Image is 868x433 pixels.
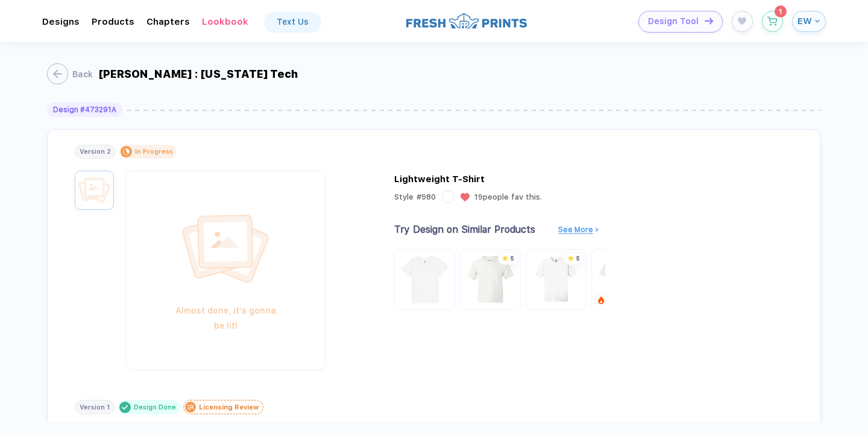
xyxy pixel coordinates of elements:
[797,16,812,27] span: EW
[42,16,80,27] div: DesignsToggle dropdown menu
[465,254,515,305] img: Product
[406,11,527,30] img: logo
[568,255,574,261] img: star
[47,63,93,84] button: Back
[576,255,579,262] span: 5
[792,11,826,32] button: EW
[99,68,298,80] div: [PERSON_NAME] : [US_STATE] Tech
[511,255,514,262] span: 5
[526,247,587,310] a: Productstar5
[78,174,111,207] img: design_progress.svg
[775,5,787,17] sup: 1
[638,11,723,33] button: Design Toolicon
[53,106,116,114] div: Design # 473291A
[460,247,521,310] a: Productstar5
[648,16,699,27] span: Design Tool
[705,17,713,24] img: icon
[400,254,450,305] img: Product
[531,254,581,305] img: Product
[597,254,647,305] img: Product
[277,17,309,27] div: Text Us
[80,148,111,156] div: Version 2
[199,403,259,411] div: Licensing Review
[146,16,190,27] div: ChaptersToggle dropdown menu chapters
[202,16,248,27] div: Lookbook
[92,16,134,27] div: ProductsToggle dropdown menu
[474,192,542,201] span: 19 people fav this.
[779,8,782,15] span: 1
[558,226,605,234] a: See More
[591,247,652,310] a: Productstar4.9Trending
[502,255,508,261] img: star
[394,247,455,310] a: Product
[135,148,173,156] div: In Progress
[394,220,535,239] h2: Try Design on Similar Products
[72,69,93,79] div: Back
[394,192,414,201] span: Style
[417,192,436,201] span: # 980
[265,12,321,31] a: Text Us
[597,296,605,305] img: Trending
[134,403,176,411] div: Design Done
[394,174,485,185] div: Lightweight T-Shirt
[171,303,280,333] div: Almost done, it's gonna be lit!
[80,403,110,411] div: Version 1
[202,16,248,27] div: LookbookToggle dropdown menu chapters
